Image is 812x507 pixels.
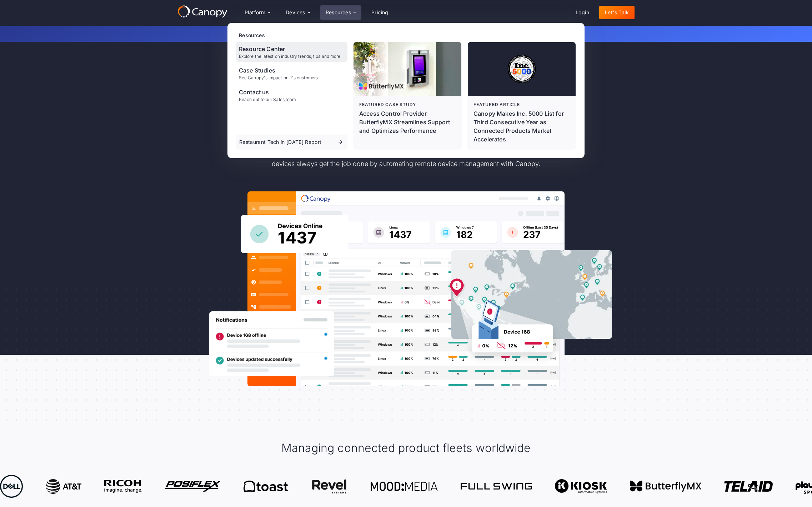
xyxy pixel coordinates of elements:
[239,75,318,80] div: See Canopy's impact on it's customers
[239,97,296,102] div: Reach out to our Sales team
[554,479,606,494] img: Canopy works with Kiosk Information Systems
[236,135,347,150] a: Restaurant Tech in [DATE] Report
[359,101,456,108] div: Featured case study
[286,10,305,15] div: Devices
[236,42,347,62] a: Resource CenterExplore the latest on industry trends, tips and more
[599,6,635,19] a: Let's Talk
[473,101,570,108] div: Featured article
[570,6,595,19] a: Login
[370,482,437,491] img: Canopy works with Mood Media
[241,215,348,253] img: Canopy sees how many devices are online
[236,85,347,105] a: Contact usReach out to our Sales team
[239,66,318,75] div: Case Studies
[473,109,570,144] div: Canopy Makes Inc. 5000 List for Third Consecutive Year as Connected Products Market Accelerates
[359,109,456,135] p: Access Control Provider ButterflyMX Streamlines Support and Optimizes Performance
[104,480,141,493] img: Ricoh electronics and products uses Canopy
[227,23,585,158] nav: Resources
[245,10,265,15] div: Platform
[243,481,287,492] img: Canopy works with Toast
[460,483,531,489] img: Canopy works with Full Swing
[723,481,772,491] img: Canopy works with Telaid
[281,441,531,456] h2: Managing connected product fleets worldwide
[468,42,576,149] a: Featured articleCanopy Makes Inc. 5000 List for Third Consecutive Year as Connected Products Mark...
[280,5,316,20] div: Devices
[239,54,340,59] div: Explore the latest on industry trends, tips and more
[239,88,296,96] div: Contact us
[45,479,81,494] img: Canopy works with AT&T
[239,5,276,20] div: Platform
[164,481,220,491] img: Canopy works with Posiflex
[326,10,351,15] div: Resources
[320,5,361,20] div: Resources
[310,479,347,494] img: Canopy works with Revel Systems
[366,6,394,19] a: Pricing
[239,31,576,39] div: Resources
[239,140,321,145] div: Restaurant Tech in [DATE] Report
[354,42,461,149] a: Featured case studyAccess Control Provider ButterflyMX Streamlines Support and Optimizes Performance
[239,45,340,53] div: Resource Center
[629,481,701,492] img: Canopy works with ButterflyMX
[236,63,347,83] a: Case StudiesSee Canopy's impact on it's customers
